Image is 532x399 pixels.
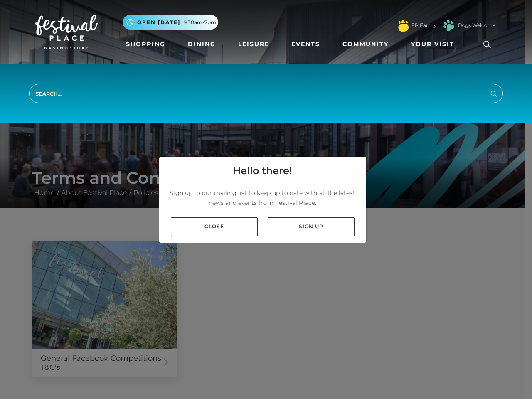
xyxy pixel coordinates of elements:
a: Dogs Welcome! [458,22,497,29]
a: Dining [185,37,219,52]
span: Your Visit [411,40,454,49]
input: Search... [29,84,503,103]
a: Shopping [123,37,169,52]
img: Festival Place Logo [35,15,98,49]
span: 9.30am-7pm [184,19,216,26]
span: Open [DATE] [137,19,180,26]
a: Community [339,37,392,52]
a: Close [171,217,258,236]
h4: Hello there! [233,163,292,178]
a: Sign up [268,217,355,236]
a: Leisure [235,37,273,52]
a: FP Family [411,22,436,29]
button: Open [DATE] 9.30am-7pm [123,15,218,30]
p: Sign up to our mailing list to keep up to date with all the latest news and events from Festival ... [166,188,360,208]
a: Your Visit [408,37,462,52]
a: Events [288,37,323,52]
